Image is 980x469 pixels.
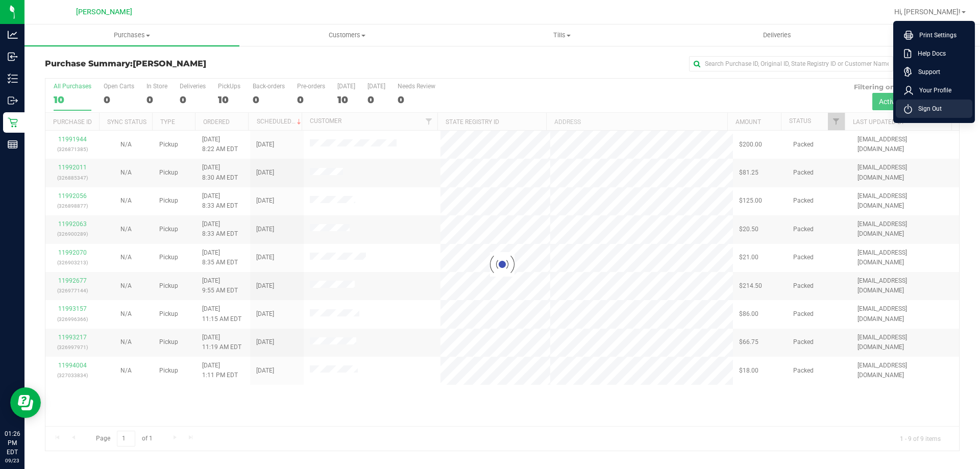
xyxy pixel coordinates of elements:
[454,24,669,46] a: Tills
[8,73,18,84] inline-svg: Inventory
[5,457,20,464] p: 09/23
[24,31,239,40] span: Purchases
[8,95,18,106] inline-svg: Outbound
[10,387,41,418] iframe: Resource center
[455,31,669,40] span: Tills
[904,67,968,77] a: Support
[896,100,972,118] li: Sign Out
[133,59,206,68] span: [PERSON_NAME]
[670,24,885,46] a: Deliveries
[8,139,18,150] inline-svg: Reports
[240,31,454,40] span: Customers
[8,52,18,62] inline-svg: Inbound
[912,48,946,59] span: Help Docs
[689,56,893,71] input: Search Purchase ID, Original ID, State Registry ID or Customer Name...
[24,24,239,46] a: Purchases
[239,24,454,46] a: Customers
[912,67,940,77] span: Support
[749,31,805,40] span: Deliveries
[5,429,20,457] p: 01:26 PM EDT
[912,104,942,114] span: Sign Out
[913,85,951,95] span: Your Profile
[76,8,132,16] span: [PERSON_NAME]
[904,48,968,59] a: Help Docs
[913,30,957,40] span: Print Settings
[8,30,18,40] inline-svg: Analytics
[8,117,18,128] inline-svg: Retail
[45,59,350,68] h3: Purchase Summary:
[894,8,961,16] span: Hi, [PERSON_NAME]!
